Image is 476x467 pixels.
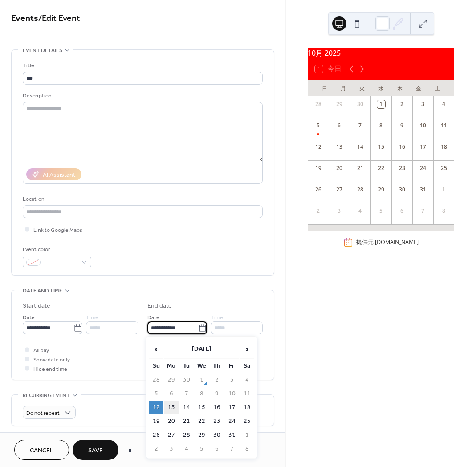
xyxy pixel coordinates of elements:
[210,360,224,373] th: Th
[398,164,406,172] div: 23
[26,408,60,418] span: Do not repeat
[334,80,353,96] div: 月
[419,143,427,151] div: 17
[240,387,254,400] td: 11
[440,122,448,130] div: 11
[33,365,67,374] span: Hide end time
[23,313,35,322] span: Date
[164,360,179,373] th: Mo
[38,10,80,27] span: / Edit Event
[419,186,427,194] div: 31
[23,46,62,55] span: Event details
[23,195,261,204] div: Location
[149,374,163,386] td: 28
[225,415,239,428] td: 24
[195,401,209,414] td: 15
[211,313,223,322] span: Time
[356,238,419,246] div: 提供元
[335,100,343,108] div: 29
[428,80,447,96] div: 土
[149,387,163,400] td: 5
[147,301,172,311] div: End date
[225,374,239,386] td: 3
[315,80,334,96] div: 日
[240,443,254,455] td: 8
[164,374,179,386] td: 29
[409,80,428,96] div: 金
[11,10,38,27] a: Events
[225,429,239,442] td: 31
[375,238,419,246] a: [DOMAIN_NAME]
[195,429,209,442] td: 29
[210,415,224,428] td: 23
[149,415,163,428] td: 19
[23,286,62,296] span: Date and time
[419,164,427,172] div: 24
[164,429,179,442] td: 27
[377,143,385,151] div: 15
[353,80,371,96] div: 火
[377,122,385,130] div: 8
[195,443,209,455] td: 5
[149,401,163,414] td: 12
[150,340,163,358] span: ‹
[335,186,343,194] div: 27
[210,443,224,455] td: 6
[240,415,254,428] td: 25
[440,143,448,151] div: 18
[179,401,194,414] td: 14
[210,429,224,442] td: 30
[86,313,98,322] span: Time
[195,360,209,373] th: We
[398,100,406,108] div: 2
[240,401,254,414] td: 18
[88,446,103,455] span: Save
[179,443,194,455] td: 4
[398,186,406,194] div: 30
[440,207,448,215] div: 8
[335,122,343,130] div: 6
[314,207,322,215] div: 2
[314,143,322,151] div: 12
[314,122,322,130] div: 5
[440,164,448,172] div: 25
[23,245,90,254] div: Event color
[164,401,179,414] td: 13
[377,207,385,215] div: 5
[225,387,239,400] td: 10
[164,387,179,400] td: 6
[210,401,224,414] td: 16
[195,415,209,428] td: 22
[149,429,163,442] td: 26
[240,340,254,358] span: ›
[419,207,427,215] div: 7
[377,164,385,172] div: 22
[225,401,239,414] td: 17
[308,48,454,58] div: 10月 2025
[14,440,69,460] a: Cancel
[335,164,343,172] div: 20
[23,61,261,70] div: Title
[335,207,343,215] div: 3
[419,122,427,130] div: 10
[195,374,209,386] td: 1
[195,387,209,400] td: 8
[372,80,391,96] div: 水
[356,100,364,108] div: 30
[179,360,194,373] th: Tu
[240,374,254,386] td: 4
[240,429,254,442] td: 1
[356,164,364,172] div: 21
[440,186,448,194] div: 1
[33,355,70,365] span: Show date only
[149,360,163,373] th: Su
[23,91,261,101] div: Description
[164,415,179,428] td: 20
[33,226,82,235] span: Link to Google Maps
[240,360,254,373] th: Sa
[356,143,364,151] div: 14
[179,429,194,442] td: 28
[23,301,50,311] div: Start date
[391,80,409,96] div: 木
[225,443,239,455] td: 7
